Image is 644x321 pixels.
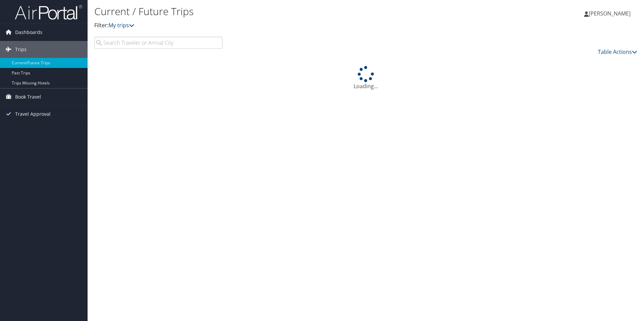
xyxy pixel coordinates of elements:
span: Travel Approval [15,106,51,122]
a: My trips [108,22,134,29]
span: Dashboards [15,24,42,41]
a: Table Actions [598,48,637,56]
img: airportal-logo.png [15,4,82,20]
input: Search Traveler or Arrival City [94,37,223,49]
span: Trips [15,41,27,58]
span: [PERSON_NAME] [589,10,631,17]
h1: Current / Future Trips [94,4,456,19]
span: Book Travel [15,88,41,105]
div: Loading... [94,66,637,90]
a: [PERSON_NAME] [584,3,637,24]
p: Filter: [94,21,456,30]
